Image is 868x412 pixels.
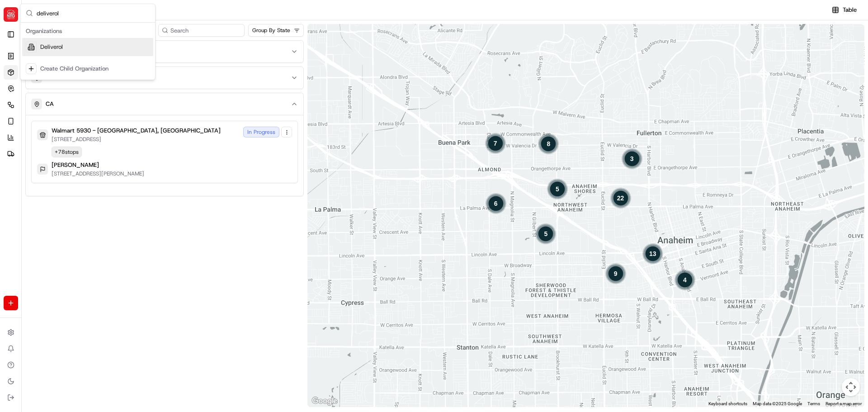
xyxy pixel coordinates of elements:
[610,187,632,208] div: 22
[52,147,82,157] div: + 78 stops
[842,378,860,396] button: Map camera controls
[75,165,78,172] span: •
[9,156,24,170] img: Jeff Sasse
[674,269,696,291] div: 1 route. 0 pickups and 4 dropoffs.
[64,224,109,231] a: Powered byPylon
[40,43,63,51] span: Deliverol
[52,136,221,143] p: [STREET_ADDRESS]
[621,148,643,170] div: 3
[140,116,165,127] button: See all
[642,242,664,264] div: 13
[41,95,124,103] div: We're available if you need us!
[9,36,165,51] p: Welcome 👋
[9,203,16,210] div: 📗
[4,4,18,25] button: NTG
[547,178,568,200] div: 1 route. 0 pickups and 5 dropoffs.
[76,203,84,210] div: 💻
[485,192,507,214] div: 6
[9,9,27,27] img: Nash
[610,187,632,208] div: 1 route. 2 pickups and 20 dropoffs.
[20,23,155,80] div: Suggestions
[46,100,54,108] p: CA
[24,58,163,68] input: Got a question? Start typing here...
[753,401,802,406] span: Map data ©2025 Google
[535,223,557,244] div: 1 route. 0 pickups and 5 dropoffs.
[40,65,108,73] div: Create Child Organization
[538,133,559,155] div: 1 route. 0 pickups and 8 dropoffs.
[310,395,340,407] a: Open this area in Google Maps (opens a new window)
[485,192,507,214] div: 1 route. 0 pickups and 6 dropoffs.
[75,140,78,147] span: •
[52,161,99,169] p: [PERSON_NAME]
[26,67,303,89] button: FL
[605,263,627,284] div: 1 route. 0 pickups and 9 dropoffs.
[26,41,303,62] button: [GEOGRAPHIC_DATA]
[843,6,857,14] span: Table
[80,165,99,172] span: [DATE]
[41,86,148,95] div: Start new chat
[826,401,862,406] a: Report a map error
[310,395,340,407] img: Google
[73,199,149,215] a: 💻API Documentation
[4,7,18,22] img: NTG
[28,140,73,147] span: [PERSON_NAME]
[485,133,506,154] div: 1 route. 0 pickups and 7 dropoffs.
[708,401,747,407] button: Keyboard shortcuts
[535,223,557,244] div: 5
[52,170,144,177] p: [STREET_ADDRESS][PERSON_NAME]
[19,86,35,103] img: 8571987876998_91fb9ceb93ad5c398215_72.jpg
[158,24,245,37] input: Search
[621,148,643,170] div: 1 route. 0 pickups and 2 dropoffs.
[18,202,69,211] span: Knowledge Base
[26,93,303,115] button: CA
[807,401,820,406] a: Terms (opens in new tab)
[26,115,303,196] div: CA
[252,27,290,34] span: Group By State
[642,242,664,264] div: 1 route. 0 pickups and 13 dropoffs.
[22,24,153,38] div: Organizations
[828,4,861,16] button: Table
[90,224,109,231] span: Pylon
[9,86,25,103] img: 1736555255976-a54dd68f-1ca7-489b-9aae-adbdc363a1c4
[9,132,24,146] img: Jeff Sasse
[28,165,73,172] span: [PERSON_NAME]
[547,178,568,200] div: 5
[485,133,506,154] div: 7
[674,269,696,291] div: 4
[9,118,61,125] div: Past conversations
[538,133,559,155] div: 8
[85,202,145,211] span: API Documentation
[5,199,73,215] a: 📗Knowledge Base
[37,4,150,22] input: Search...
[605,263,627,284] div: 9
[80,140,99,147] span: [DATE]
[52,127,221,135] p: Walmart 5930 - [GEOGRAPHIC_DATA], [GEOGRAPHIC_DATA]
[154,89,165,100] button: Start new chat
